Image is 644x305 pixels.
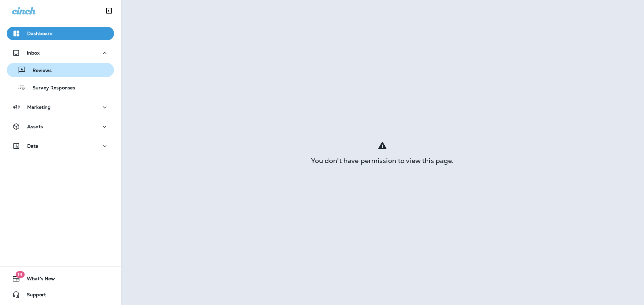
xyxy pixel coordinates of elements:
[7,120,114,133] button: Assets
[7,63,114,77] button: Reviews
[26,85,75,91] p: Survey Responses
[100,4,118,17] button: Collapse Sidebar
[20,292,46,300] span: Support
[27,31,53,36] p: Dashboard
[7,288,114,301] button: Support
[20,276,55,284] span: What's New
[27,104,51,110] p: Marketing
[27,124,43,129] p: Assets
[7,272,114,285] button: 19What's New
[26,68,52,74] p: Reviews
[27,50,40,56] p: Inbox
[121,158,644,163] div: You don't have permission to view this page.
[7,139,114,153] button: Data
[7,100,114,114] button: Marketing
[7,46,114,60] button: Inbox
[7,80,114,94] button: Survey Responses
[15,271,24,278] span: 19
[7,27,114,40] button: Dashboard
[27,143,39,149] p: Data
